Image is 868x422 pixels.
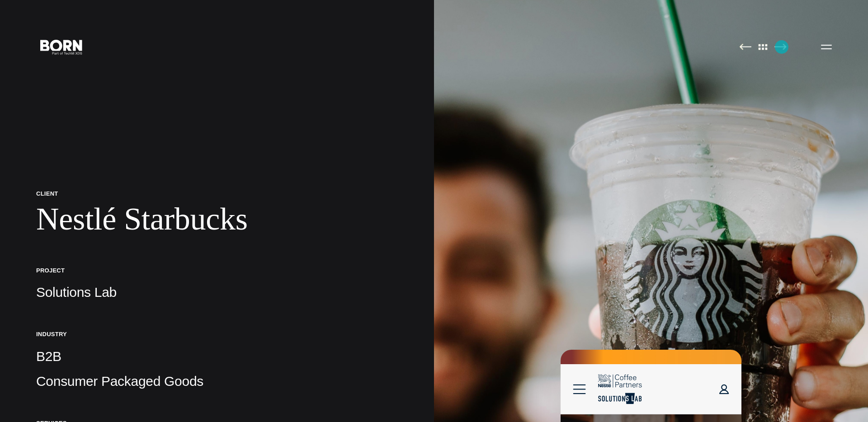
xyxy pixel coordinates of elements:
[739,43,751,50] img: Previous Page
[36,372,398,390] p: Consumer Packaged Goods
[36,201,398,238] h1: Nestlé Starbucks
[36,283,398,301] p: Solutions Lab
[754,43,773,50] img: All Pages
[36,267,398,274] h5: Project
[36,347,398,366] p: B2B
[36,190,398,197] p: Client
[774,43,787,50] img: Next Page
[36,330,398,338] h5: Industry
[816,37,837,56] button: Open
